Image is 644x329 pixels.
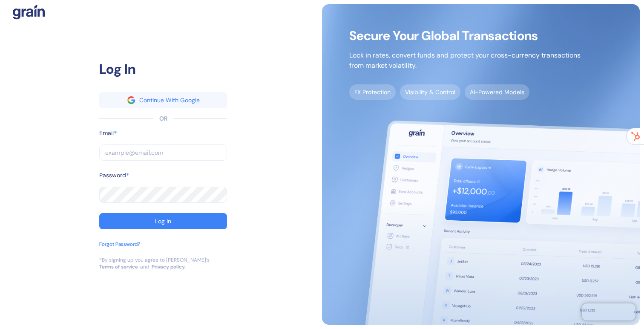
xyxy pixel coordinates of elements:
iframe: Chatra live chat [582,303,635,320]
label: Email [99,129,114,138]
span: Secure Your Global Transactions [349,32,581,40]
button: Forgot Password? [99,240,140,257]
span: FX Protection [349,84,396,100]
span: Visibility & Control [400,84,460,100]
div: OR [159,114,167,123]
input: example@email.com [99,144,227,161]
img: logo [13,4,45,20]
label: Password [99,171,126,180]
div: and [140,263,149,270]
div: *By signing up you agree to [PERSON_NAME]’s [99,257,210,263]
a: Privacy policy. [152,263,186,270]
div: Forgot Password? [99,240,140,248]
span: AI-Powered Models [465,84,529,100]
p: Lock in rates, convert funds and protect your cross-currency transactions from market volatility. [349,50,581,71]
button: googleContinue With Google [99,92,227,108]
button: Log In [99,213,227,229]
div: Continue With Google [139,97,200,103]
img: google [127,96,135,104]
div: Log In [155,218,171,224]
a: Terms of service [99,263,138,270]
div: Log In [99,59,227,79]
img: signup-main-image [322,4,640,325]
